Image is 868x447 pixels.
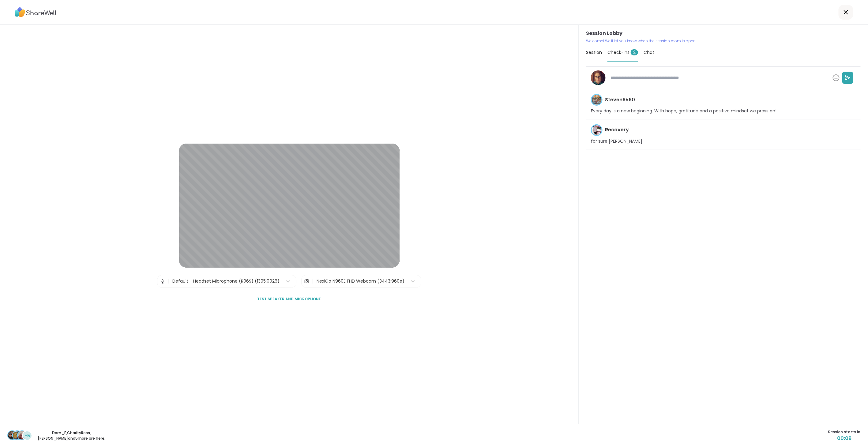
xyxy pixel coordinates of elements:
[828,429,861,435] span: Session starts in
[13,431,21,440] img: CharityRoss
[644,49,654,55] span: Chat
[592,125,602,135] img: Recovery
[605,96,635,103] h4: Steven6560
[631,49,638,55] span: 2
[586,30,861,37] h3: Session Lobby
[8,431,17,440] img: Dom_F
[586,49,602,55] span: Session
[160,275,165,287] img: Microphone
[255,293,324,306] button: Test speaker and microphone
[605,126,629,133] h4: Recovery
[312,275,314,287] span: |
[591,70,606,85] img: HeatherCM24
[591,108,776,114] p: Every day is a new beginning. With hope, gratitude and a positive mindset we press on!
[24,433,30,439] span: +5
[317,278,404,284] div: NexiGo N960E FHD Webcam (3443:960e)
[172,278,280,284] div: Default - Headset Microphone (R06S) (1395:0026)
[37,430,106,441] p: Dom_F , CharityRoss , [PERSON_NAME] and 5 more are here.
[586,38,861,44] p: Welcome! We’ll let you know when the session room is open.
[828,435,861,442] span: 00:09
[607,49,638,55] span: Check-ins
[168,275,169,287] span: |
[591,138,644,145] p: for sure [PERSON_NAME]!
[592,95,602,105] img: Steven6560
[15,5,57,19] img: ShareWell Logo
[257,296,321,302] span: Test speaker and microphone
[304,275,310,287] img: Camera
[18,431,26,440] img: dodi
